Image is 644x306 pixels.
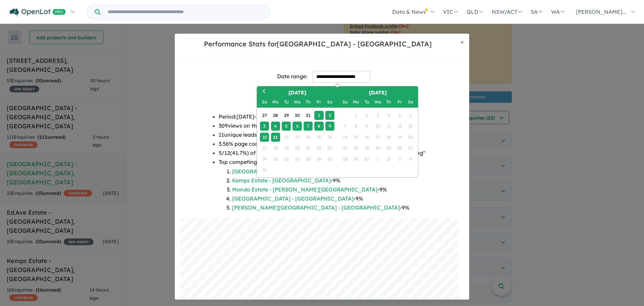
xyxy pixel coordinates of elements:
[292,97,302,106] div: Wednesday
[406,133,415,142] div: Not available Saturday, September 20th, 2025
[314,111,323,120] div: Choose Friday, August 1st, 2025
[304,155,313,164] div: Not available Thursday, August 28th, 2025
[373,155,382,164] div: Not available Wednesday, October 1st, 2025
[395,111,404,120] div: Not available Friday, September 5th, 2025
[292,122,302,131] div: Choose Wednesday, August 6th, 2025
[258,87,268,98] button: Previous Month
[340,155,350,164] div: Not available Sunday, September 28th, 2025
[232,177,331,184] a: Kemps Estate - [GEOGRAPHIC_DATA]
[406,111,415,120] div: Not available Saturday, September 6th, 2025
[373,133,382,142] div: Not available Wednesday, September 17th, 2025
[384,155,393,164] div: Not available Thursday, October 2nd, 2025
[352,122,361,131] div: Not available Monday, September 8th, 2025
[576,8,626,15] span: [PERSON_NAME]...
[260,165,269,174] div: Not available Sunday, August 31st, 2025
[282,111,291,120] div: Choose Tuesday, July 29th, 2025
[260,122,269,131] div: Choose Sunday, August 3rd, 2025
[340,122,350,131] div: Not available Sunday, September 7th, 2025
[271,97,280,106] div: Monday
[314,133,323,142] div: Not available Friday, August 15th, 2025
[362,133,371,142] div: Not available Tuesday, September 16th, 2025
[232,203,425,212] li: - 9 %
[304,143,313,152] div: Not available Thursday, August 21st, 2025
[271,155,280,164] div: Not available Monday, August 25th, 2025
[362,143,371,152] div: Not available Tuesday, September 23rd, 2025
[362,122,371,131] div: Not available Tuesday, September 9th, 2025
[406,122,415,131] div: Not available Saturday, September 13th, 2025
[314,122,323,131] div: Choose Friday, August 8th, 2025
[260,155,269,164] div: Not available Sunday, August 24th, 2025
[314,155,323,164] div: Not available Friday, August 29th, 2025
[260,143,269,152] div: Not available Sunday, August 17th, 2025
[362,155,371,164] div: Not available Tuesday, September 30th, 2025
[219,158,425,212] li: Top competing estates based on your buyers from [DATE] to [DATE] :
[352,133,361,142] div: Not available Monday, September 15th, 2025
[219,139,425,148] li: 3.56 % page conversion
[325,133,334,142] div: Not available Saturday, August 16th, 2025
[314,143,323,152] div: Not available Friday, August 22nd, 2025
[282,155,291,164] div: Not available Tuesday, August 26th, 2025
[282,97,291,106] div: Tuesday
[395,122,404,131] div: Not available Friday, September 12th, 2025
[219,130,425,139] li: 11 unique leads generated
[352,143,361,152] div: Not available Monday, September 22nd, 2025
[260,133,269,142] div: Choose Sunday, August 10th, 2025
[102,5,269,19] input: Try estate name, suburb, builder or developer
[219,121,425,130] li: 309 views on the project page
[395,97,404,106] div: Friday
[373,97,382,106] div: Wednesday
[384,133,393,142] div: Not available Thursday, September 18th, 2025
[10,8,66,16] img: Openlot PRO Logo White
[340,143,350,152] div: Not available Sunday, September 21st, 2025
[352,111,361,120] div: Not available Monday, September 1st, 2025
[395,133,404,142] div: Not available Friday, September 19th, 2025
[395,143,404,152] div: Not available Friday, September 26th, 2025
[292,143,302,152] div: Not available Wednesday, August 20th, 2025
[232,168,354,175] a: [GEOGRAPHIC_DATA] - [GEOGRAPHIC_DATA]
[260,97,269,106] div: Sunday
[292,133,302,142] div: Not available Wednesday, August 13th, 2025
[406,97,415,106] div: Saturday
[384,97,393,106] div: Thursday
[271,143,280,152] div: Not available Monday, August 18th, 2025
[232,204,400,211] a: [PERSON_NAME][GEOGRAPHIC_DATA] - [GEOGRAPHIC_DATA]
[337,89,418,97] h2: [DATE]
[314,97,323,106] div: Friday
[373,122,382,131] div: Not available Wednesday, September 10th, 2025
[325,143,334,152] div: Not available Saturday, August 23rd, 2025
[406,143,415,152] div: Not available Saturday, September 27th, 2025
[219,148,425,158] li: 5 / 12 ( 41.7 %) of buyers requested their preferred callback time as " in the evening "
[180,39,455,49] h5: Performance Stats for [GEOGRAPHIC_DATA] - [GEOGRAPHIC_DATA]
[304,133,313,142] div: Not available Thursday, August 14th, 2025
[384,122,393,131] div: Not available Thursday, September 11th, 2025
[282,133,291,142] div: Not available Tuesday, August 12th, 2025
[282,122,291,131] div: Choose Tuesday, August 5th, 2025
[384,143,393,152] div: Not available Thursday, September 25th, 2025
[395,155,404,164] div: Not available Friday, October 3rd, 2025
[304,97,313,106] div: Thursday
[362,97,371,106] div: Tuesday
[325,111,334,120] div: Choose Saturday, August 2nd, 2025
[352,155,361,164] div: Not available Monday, September 29th, 2025
[339,110,416,164] div: Month September, 2025
[373,111,382,120] div: Not available Wednesday, September 3rd, 2025
[292,155,302,164] div: Not available Wednesday, August 27th, 2025
[232,195,354,202] a: [GEOGRAPHIC_DATA] - [GEOGRAPHIC_DATA]
[277,72,307,81] div: Date range:
[406,155,415,164] div: Not available Saturday, October 4th, 2025
[257,89,337,97] h2: [DATE]
[325,155,334,164] div: Not available Saturday, August 30th, 2025
[232,185,425,194] li: - 9 %
[352,97,361,106] div: Monday
[304,122,313,131] div: Choose Thursday, August 7th, 2025
[340,97,350,106] div: Sunday
[257,86,418,178] div: Choose Date
[232,186,377,193] a: Mondo Estate - [PERSON_NAME][GEOGRAPHIC_DATA]
[384,111,393,120] div: Not available Thursday, September 4th, 2025
[232,194,425,203] li: - 9 %
[461,38,464,46] span: ×
[271,122,280,131] div: Choose Monday, August 4th, 2025
[271,111,280,120] div: Choose Monday, July 28th, 2025
[304,111,313,120] div: Choose Thursday, July 31st, 2025
[292,111,302,120] div: Choose Wednesday, July 30th, 2025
